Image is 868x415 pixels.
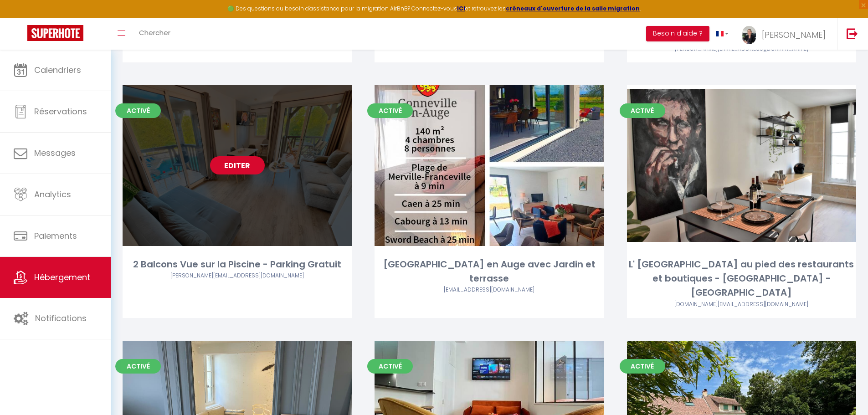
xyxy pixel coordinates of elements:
[123,272,352,280] div: Airbnb
[139,28,170,37] span: Chercher
[367,103,413,118] span: Activé
[627,257,856,300] div: L' [GEOGRAPHIC_DATA] au pied des restaurants et boutiques - [GEOGRAPHIC_DATA] - [GEOGRAPHIC_DATA]
[7,4,35,31] button: Ouvrir le widget de chat LiveChat
[646,26,709,41] button: Besoin d'aide ?
[115,103,161,118] span: Activé
[367,359,413,374] span: Activé
[457,5,465,12] a: ICI
[847,28,858,39] img: logout
[132,18,177,50] a: Chercher
[375,257,604,286] div: [GEOGRAPHIC_DATA] en Auge avec Jardin et terrasse
[115,359,161,374] span: Activé
[34,106,87,117] span: Réservations
[34,64,81,76] span: Calendriers
[35,313,87,324] span: Notifications
[34,272,90,283] span: Hébergement
[735,18,837,50] a: ... [PERSON_NAME]
[34,189,71,200] span: Analytics
[627,300,856,309] div: Airbnb
[620,103,665,118] span: Activé
[742,26,756,44] img: ...
[34,230,77,241] span: Paiements
[375,286,604,294] div: Airbnb
[27,25,83,41] img: Super Booking
[762,29,826,41] span: [PERSON_NAME]
[210,156,265,174] a: Editer
[620,359,665,374] span: Activé
[34,147,76,159] span: Messages
[506,5,640,12] a: créneaux d'ouverture de la salle migration
[123,257,352,272] div: 2 Balcons Vue sur la Piscine - Parking Gratuit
